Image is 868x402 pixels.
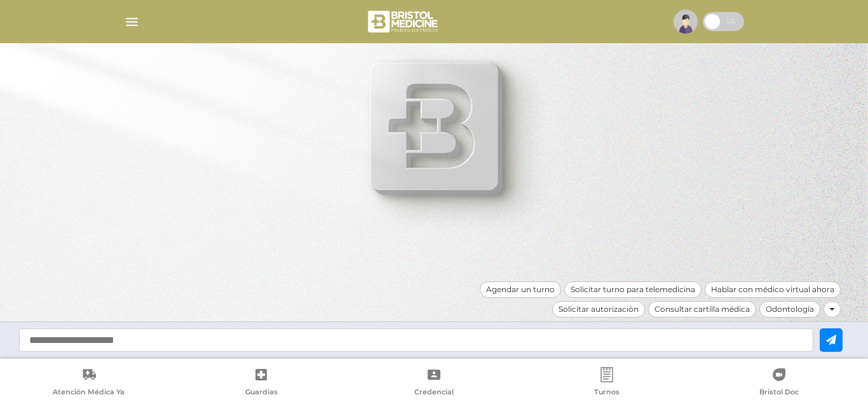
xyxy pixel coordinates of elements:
[759,387,799,399] span: Bristol Doc
[348,367,520,399] a: Credencial
[705,281,841,298] div: Hablar con médico virtual ahora
[552,301,645,318] div: Solicitar autorización
[245,387,278,399] span: Guardias
[366,6,442,37] img: bristol-medicine-blanco.png
[648,301,756,318] div: Consultar cartilla médica
[759,301,820,318] div: Odontología
[693,367,865,399] a: Bristol Doc
[564,281,702,298] div: Solicitar turno para telemedicina
[674,10,698,34] img: profile-placeholder.svg
[175,367,348,399] a: Guardias
[3,367,175,399] a: Atención Médica Ya
[480,281,561,298] div: Agendar un turno
[124,14,140,30] img: Cober_menu-lines-white.svg
[520,367,693,399] a: Turnos
[53,387,125,399] span: Atención Médica Ya
[414,387,454,399] span: Credencial
[594,387,620,399] span: Turnos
